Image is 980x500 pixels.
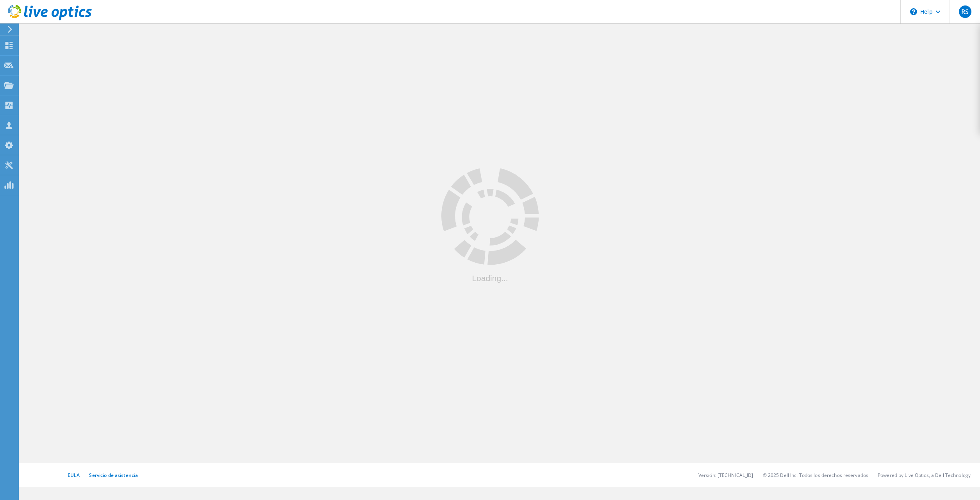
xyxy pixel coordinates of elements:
[8,16,92,22] a: Live Optics Dashboard
[68,472,80,478] a: EULA
[910,8,917,15] svg: \n
[961,9,969,15] span: RS
[441,274,539,282] div: Loading...
[89,472,138,478] a: Servicio de asistencia
[878,472,971,478] li: Powered by Live Optics, a Dell Technology
[698,472,753,478] li: Versión: [TECHNICAL_ID]
[763,472,869,478] li: © 2025 Dell Inc. Todos los derechos reservados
